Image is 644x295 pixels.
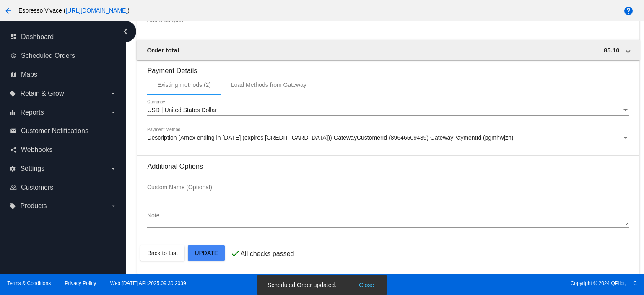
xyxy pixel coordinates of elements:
a: people_outline Customers [10,181,117,194]
i: arrow_drop_down [110,90,117,97]
span: Products [20,202,47,210]
i: chevron_left [119,25,132,38]
i: settings [9,165,16,172]
a: email Customer Notifications [10,124,117,138]
a: share Webhooks [10,143,117,157]
a: Privacy Policy [65,280,96,286]
span: Update [195,250,218,256]
span: Reports [20,109,44,116]
i: equalizer [9,109,16,116]
h3: Additional Options [147,162,629,170]
span: Order total [147,47,179,54]
span: Webhooks [21,146,52,154]
span: Copyright © 2024 QPilot, LLC [329,280,637,286]
span: Settings [20,165,44,172]
i: update [10,52,17,59]
i: arrow_drop_down [110,109,117,116]
span: Customer Notifications [21,127,88,135]
i: people_outline [10,184,17,191]
h3: Payment Details [147,60,629,75]
button: Update [188,245,225,261]
span: Dashboard [21,33,54,41]
span: Retain & Grow [20,90,64,97]
mat-select: Currency [147,107,629,114]
button: Back to List [140,245,184,261]
mat-icon: check [230,248,240,258]
a: map Maps [10,68,117,81]
mat-icon: arrow_back [3,6,13,16]
span: Description (Amex ending in [DATE] (expires [CREDIT_CARD_DATA])) GatewayCustomerId (89646509439) ... [147,134,513,141]
i: email [10,128,17,134]
i: share [10,146,17,153]
span: Espresso Vivace ( ) [18,7,130,14]
i: arrow_drop_down [110,203,117,209]
a: Web:[DATE] API:2025.09.30.2039 [110,280,186,286]
i: dashboard [10,34,17,40]
a: Terms & Conditions [7,280,51,286]
span: Back to List [147,250,177,256]
button: Close [356,281,377,289]
i: local_offer [9,90,16,97]
input: Custom Name (Optional) [147,184,223,191]
span: Scheduled Orders [21,52,75,60]
mat-icon: help [623,6,634,16]
span: 85.10 [604,47,620,54]
a: dashboard Dashboard [10,30,117,44]
span: Maps [21,71,37,78]
mat-select: Payment Method [147,135,629,141]
i: local_offer [9,203,16,209]
mat-expansion-panel-header: Order total 85.10 [137,40,639,60]
p: All checks passed [240,250,294,258]
div: Load Methods from Gateway [231,81,306,88]
i: map [10,71,17,78]
span: Customers [21,184,53,191]
div: Existing methods (2) [157,81,211,88]
a: update Scheduled Orders [10,49,117,63]
i: arrow_drop_down [110,165,117,172]
span: USD | United States Dollar [147,107,216,113]
simple-snack-bar: Scheduled Order updated. [267,281,377,289]
a: [URL][DOMAIN_NAME] [65,7,127,14]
